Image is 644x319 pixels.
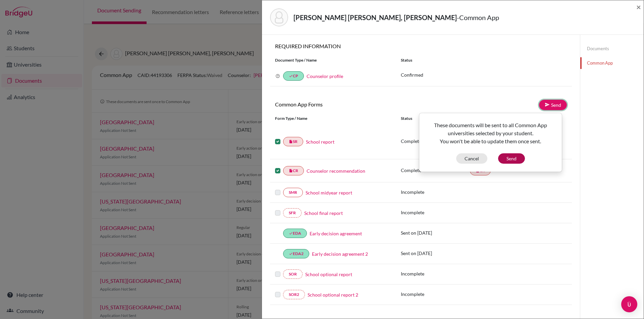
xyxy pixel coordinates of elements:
a: Counselor profile [307,73,343,79]
a: School optional report [305,271,352,278]
a: Early decision agreement 2 [312,250,368,257]
p: Sent on [DATE] [401,229,470,236]
i: done [289,252,293,256]
p: Incomplete [401,270,470,277]
a: SOR2 [283,290,305,299]
a: SFR [283,208,302,218]
a: Counselor recommendation [307,167,365,174]
div: Form Type / Name [270,115,396,122]
a: School report [306,138,334,145]
h6: REQUIRED INFORMATION [270,43,572,49]
a: doneEDA2 [283,249,309,258]
a: doneCP [283,71,304,81]
a: School final report [304,210,343,217]
a: doneEDA [283,229,307,238]
a: SMR [283,188,303,197]
strong: [PERSON_NAME] [PERSON_NAME], [PERSON_NAME] [293,13,457,21]
button: Close [636,3,641,11]
button: Cancel [456,153,487,164]
a: Send [539,100,567,110]
i: done [289,74,293,78]
div: Status [401,115,470,122]
a: School midyear report [306,189,352,196]
p: Complete [401,138,470,145]
button: Send [498,153,525,164]
p: Complete [401,167,470,174]
p: Incomplete [401,188,470,195]
a: Documents [580,43,644,55]
a: Common App [580,57,644,69]
i: insert_drive_file [289,140,293,144]
p: Sent on [DATE] [401,250,470,257]
a: SOR [283,269,303,279]
div: Open Intercom Messenger [621,296,637,312]
p: Confirmed [401,71,567,78]
a: insert_drive_fileSR [283,137,303,146]
div: Status [396,57,572,63]
p: Incomplete [401,291,470,298]
span: × [636,2,641,12]
div: Send [419,113,562,172]
h6: Common App Forms [270,101,421,107]
i: insert_drive_file [289,169,293,173]
i: done [289,231,293,235]
a: insert_drive_fileCR [283,166,304,175]
a: School optional report 2 [308,291,358,298]
div: Document Type / Name [270,57,396,63]
p: These documents will be sent to all Common App universities selected by your student. You won't b... [425,121,556,145]
a: Early decision agreement [310,230,362,237]
p: Incomplete [401,209,470,216]
span: - Common App [457,13,499,21]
